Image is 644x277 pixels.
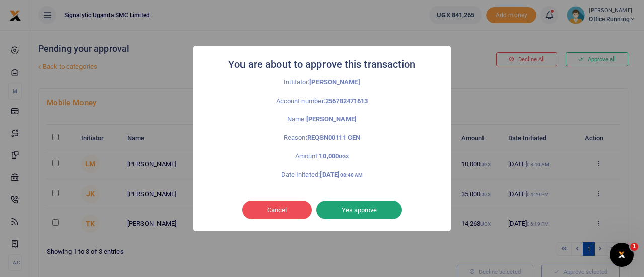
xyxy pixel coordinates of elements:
strong: REQSN00111 GEN [307,134,360,141]
strong: [DATE] [320,171,363,178]
strong: 10,000 [319,152,349,160]
strong: 256782471613 [325,97,368,105]
strong: [PERSON_NAME] [309,78,360,86]
span: 1 [630,243,638,251]
small: 08:40 AM [340,172,363,178]
p: Inititator: [215,77,429,88]
p: Date Initated: [215,170,429,180]
p: Amount: [215,151,429,162]
h2: You are about to approve this transaction [228,56,415,73]
p: Reason: [215,133,429,143]
small: UGX [339,154,349,159]
button: Yes approve [316,201,402,220]
p: Name: [215,114,429,125]
iframe: Intercom live chat [610,243,634,267]
p: Account number: [215,96,429,107]
strong: [PERSON_NAME] [306,115,357,123]
button: Cancel [242,201,312,220]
